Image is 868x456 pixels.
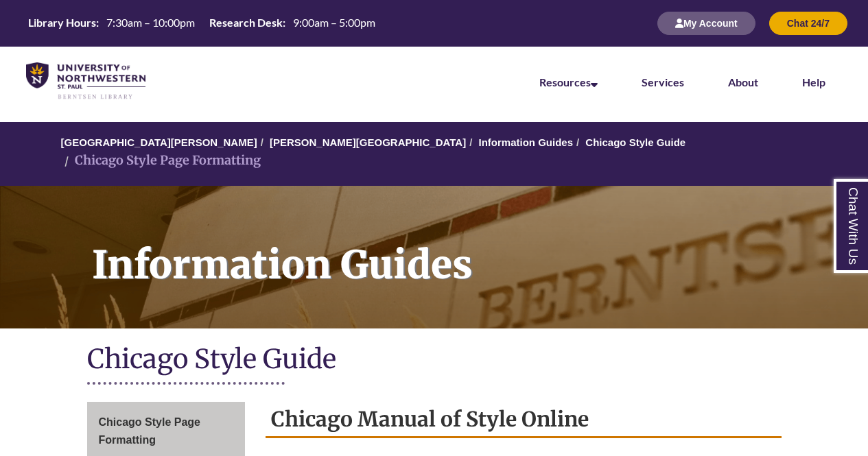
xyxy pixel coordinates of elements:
[26,62,145,100] img: UNWSP Library Logo
[478,136,573,148] a: Information Guides
[77,186,868,311] h1: Information Guides
[87,342,782,379] h1: Chicago Style Guide
[23,15,381,30] table: Hours Today
[769,12,847,35] button: Chat 24/7
[266,402,782,438] h2: Chicago Manual of Style Online
[270,136,466,148] a: [PERSON_NAME][GEOGRAPHIC_DATA]
[61,151,261,171] li: Chicago Style Page Formatting
[802,75,825,88] a: Help
[61,136,257,148] a: [GEOGRAPHIC_DATA][PERSON_NAME]
[657,12,755,35] button: My Account
[293,16,375,29] span: 9:00am – 5:00pm
[106,16,195,29] span: 7:30am – 10:00pm
[642,75,684,88] a: Services
[23,15,101,30] th: Library Hours:
[585,136,685,148] a: Chicago Style Guide
[728,75,758,88] a: About
[99,416,201,446] span: Chicago Style Page Formatting
[204,15,288,30] th: Research Desk:
[657,17,755,29] a: My Account
[23,15,381,32] a: Hours Today
[769,17,847,29] a: Chat 24/7
[539,75,598,88] a: Resources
